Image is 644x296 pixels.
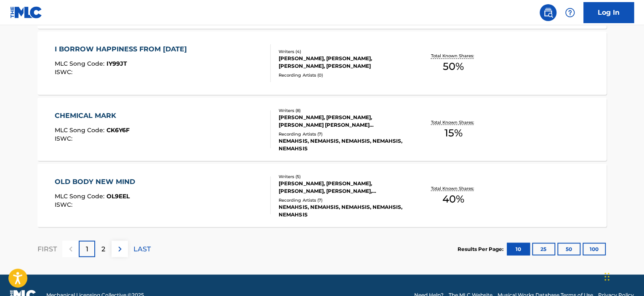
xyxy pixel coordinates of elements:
[562,4,578,21] div: Help
[55,192,106,200] span: MLC Song Code :
[37,32,607,95] a: I BORROW HAPPINESS FROM [DATE]MLC Song Code:IY99JTISWC:Writers (4)[PERSON_NAME], [PERSON_NAME], [...
[279,131,406,137] div: Recording Artists ( 7 )
[37,164,607,227] a: OLD BODY NEW MINDMLC Song Code:OL9EELISWC:Writers (5)[PERSON_NAME], [PERSON_NAME], [PERSON_NAME],...
[540,4,556,21] a: Public Search
[279,107,406,113] div: Writers ( 8 )
[55,44,191,54] div: I BORROW HAPPINESS FROM [DATE]
[279,197,406,203] div: Recording Artists ( 7 )
[37,98,607,161] a: CHEMICAL MARKMLC Song Code:CK6Y6FISWC:Writers (8)[PERSON_NAME], [PERSON_NAME], [PERSON_NAME] [PER...
[279,173,406,179] div: Writers ( 5 )
[431,53,476,59] p: Total Known Shares:
[583,2,634,23] a: Log In
[604,264,609,289] div: Drag
[458,245,506,253] p: Results Per Page:
[106,126,130,133] span: CK6Y6F
[55,200,75,208] span: ISWC :
[106,60,127,67] span: IY99JT
[443,59,464,74] span: 50 %
[55,60,106,67] span: MLC Song Code :
[279,48,406,55] div: Writers ( 4 )
[279,113,406,128] div: [PERSON_NAME], [PERSON_NAME], [PERSON_NAME] [PERSON_NAME] [PERSON_NAME], [PERSON_NAME], [PERSON_N...
[106,192,130,200] span: OL9EEL
[279,72,406,78] div: Recording Artists ( 0 )
[565,8,575,18] img: help
[279,203,406,218] div: NEMAHSIS, NEMAHSIS, NEMAHSIS, NEMAHSIS, NEMAHSIS
[431,185,476,191] p: Total Known Shares:
[115,244,125,254] img: right
[444,125,462,140] span: 15 %
[279,55,406,70] div: [PERSON_NAME], [PERSON_NAME], [PERSON_NAME], [PERSON_NAME]
[279,179,406,195] div: [PERSON_NAME], [PERSON_NAME], [PERSON_NAME], [PERSON_NAME], [PERSON_NAME] [PERSON_NAME]
[55,134,75,142] span: ISWC :
[101,244,105,254] p: 2
[133,244,151,254] p: LAST
[86,244,88,254] p: 1
[543,8,553,18] img: search
[507,243,530,255] button: 10
[431,119,476,125] p: Total Known Shares:
[557,243,580,255] button: 50
[602,256,644,296] iframe: Chat Widget
[442,191,464,206] span: 40 %
[37,244,57,254] p: FIRST
[55,68,75,76] span: ISWC :
[55,110,130,120] div: CHEMICAL MARK
[279,137,406,152] div: NEMAHSIS, NEMAHSIS, NEMAHSIS, NEMAHSIS, NEMAHSIS
[10,6,43,19] img: MLC Logo
[532,243,555,255] button: 25
[55,126,106,133] span: MLC Song Code :
[583,243,606,255] button: 100
[55,176,139,187] div: OLD BODY NEW MIND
